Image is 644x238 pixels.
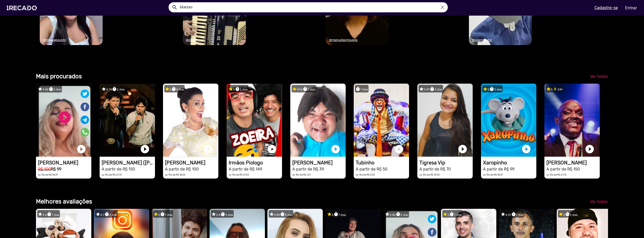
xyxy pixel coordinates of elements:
small: A partir de R$ 149 [229,167,262,172]
input: Pesquisar... [176,2,448,12]
a: play_circle_filled [458,144,468,154]
u: @milenepavoro [43,38,66,42]
h1: [PERSON_NAME] [38,160,91,166]
a: play_circle_filled [331,144,341,154]
video: 1RECADO vídeos dedicados para fãs e empresas [544,84,600,157]
h1: Xaropinho [483,160,536,166]
small: ou 10x de R$ 18,31 [483,173,503,176]
button: Example home icon [170,3,179,11]
h1: Tubinho [356,160,409,166]
b: Mais procurados [36,73,82,80]
a: play_circle_filled [521,144,531,154]
small: A partir de R$ 50 [356,167,387,172]
video: 1RECADO vídeos dedicados para fãs e empresas [36,84,91,157]
small: A partir de R$ 150 [102,167,135,172]
a: play_circle_filled [76,144,86,154]
small: ou 10x de R$ 12,95 [419,173,440,176]
h1: [PERSON_NAME] [546,160,600,166]
small: A partir de R$ 39 [292,167,324,172]
h1: Irmãos Piologo [229,160,282,166]
video: 1RECADO vídeos dedicados para fãs e empresas [481,84,536,157]
h1: [PERSON_NAME] [165,160,218,166]
a: play_circle_filled [203,144,213,154]
video: 1RECADO vídeos dedicados para fãs e empresas [417,84,473,157]
small: A partir de R$ 70 [419,167,451,172]
u: @manuelaoriguella [329,38,357,42]
b: Melhores avaliações [36,198,92,205]
video: 1RECADO vídeos dedicados para fãs e empresas [354,84,409,157]
video: 1RECADO vídeos dedicados para fãs e empresas [100,84,155,157]
small: ou 10x de R$ 7,21 [292,173,311,176]
u: @ofranklima [186,38,205,42]
small: ou 10x de R$ 18,50 [165,173,185,176]
a: play_circle_filled [394,144,404,154]
h1: [PERSON_NAME] [292,160,346,166]
h1: Tigresa Vip [419,160,473,166]
a: play_circle_filled [585,144,595,154]
video: 1RECADO vídeos dedicados para fãs e empresas [163,84,218,157]
a: play_circle_filled [267,144,277,154]
video: 1RECADO vídeos dedicados para fãs e empresas [290,84,346,157]
mat-icon: Example home icon [172,4,178,10]
small: A partir de R$ 150 [546,167,580,172]
u: Cadastre-se [594,5,618,10]
small: ou 10x de R$ 27,75 [546,173,567,176]
h1: [PERSON_NAME] ([PERSON_NAME] & [PERSON_NAME]) [102,160,155,166]
a: Entrar [622,4,640,12]
i: close [440,5,445,10]
small: A partir de R$ 100 [165,167,199,172]
u: @oxaropinho [472,38,492,42]
span: Ver todos [590,74,608,79]
a: play_circle_filled [140,144,150,154]
small: ou 10x de R$ 9,25 [356,173,375,176]
span: Ver todos [590,199,608,204]
b: R$ 99 [51,167,61,172]
small: R$ 100 [38,167,51,172]
small: ou 10x de R$ 27,75 [102,173,122,176]
small: ou 10x de R$ 18,31 [38,173,58,176]
video: 1RECADO vídeos dedicados para fãs e empresas [227,84,282,157]
small: A partir de R$ 99 [483,167,514,172]
small: ou 10x de R$ 27,56 [229,173,249,176]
